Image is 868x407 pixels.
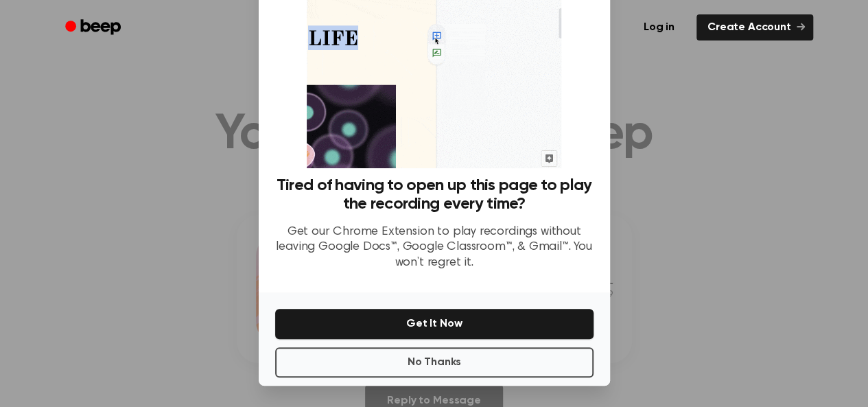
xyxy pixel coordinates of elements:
[630,12,688,43] a: Log in
[275,347,594,377] button: No Thanks
[56,14,133,41] a: Beep
[275,224,594,271] p: Get our Chrome Extension to play recordings without leaving Google Docs™, Google Classroom™, & Gm...
[275,176,594,213] h3: Tired of having to open up this page to play the recording every time?
[696,14,813,40] a: Create Account
[275,309,594,339] button: Get It Now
